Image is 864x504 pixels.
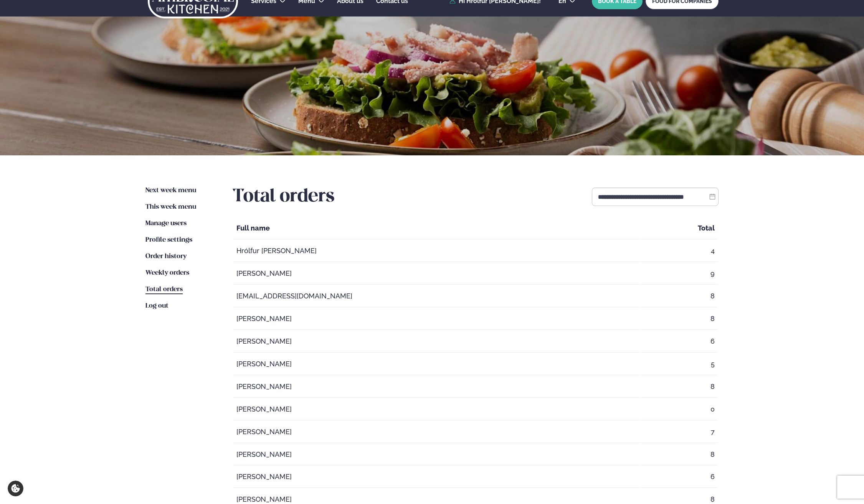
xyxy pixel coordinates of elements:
a: Profile settings [145,236,192,245]
td: 8 [641,376,718,398]
td: Hrólfur [PERSON_NAME] [233,240,640,262]
h2: Total orders [233,186,334,208]
td: [PERSON_NAME] [233,331,640,352]
a: Log out [145,301,169,311]
td: [EMAIL_ADDRESS][DOMAIN_NAME] [233,285,640,307]
td: 8 [641,444,718,466]
td: 8 [641,285,718,307]
td: 4 [641,240,718,262]
span: Profile settings [145,237,192,243]
td: 6 [641,331,718,352]
td: [PERSON_NAME] [233,376,640,398]
td: [PERSON_NAME] [233,263,640,285]
span: Next week menu [145,187,196,194]
span: Order history [145,253,187,260]
td: 7 [641,421,718,443]
td: [PERSON_NAME] [233,399,640,420]
td: [PERSON_NAME] [233,421,640,443]
td: 9 [641,263,718,285]
span: This week menu [145,204,196,210]
span: Weekly orders [145,270,189,276]
td: 6 [641,466,718,488]
td: 5 [641,353,718,375]
th: Full name [233,217,640,239]
a: Cookie settings [8,481,23,496]
a: Weekly orders [145,268,189,278]
td: [PERSON_NAME] [233,308,640,330]
a: Next week menu [145,186,196,195]
a: This week menu [145,203,196,212]
span: Log out [145,303,169,309]
span: Manage users [145,220,187,227]
td: 8 [641,308,718,330]
th: Total [641,217,718,239]
span: Total orders [145,286,183,293]
a: Manage users [145,219,187,228]
td: [PERSON_NAME] [233,466,640,488]
a: Order history [145,252,187,261]
td: [PERSON_NAME] [233,353,640,375]
td: 0 [641,399,718,420]
a: Total orders [145,285,183,294]
td: [PERSON_NAME] [233,444,640,466]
